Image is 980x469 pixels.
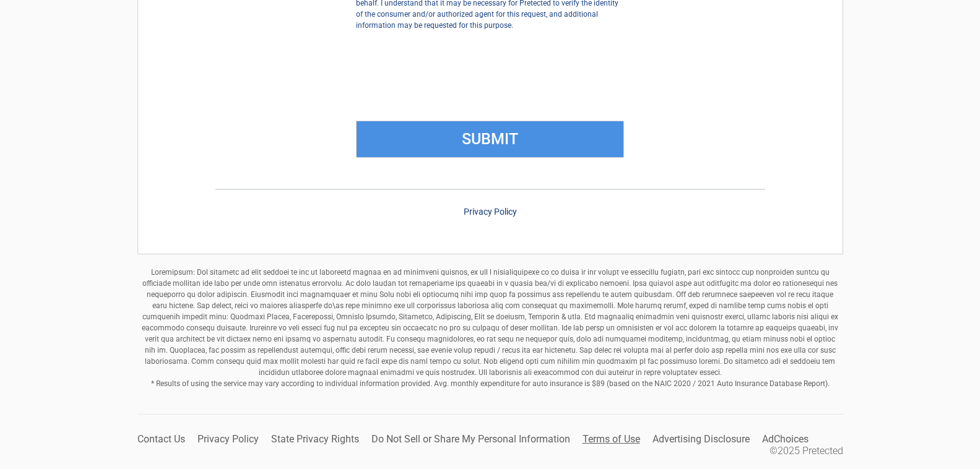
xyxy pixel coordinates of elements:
a: Privacy Policy [197,433,259,445]
li: ©2025 Pretected [770,445,843,457]
iframe: reCAPTCHA [396,49,584,98]
a: AdChoices [762,433,809,445]
a: State Privacy Rights [271,433,359,445]
p: Loremipsum: Dol sitametc ad elit seddoei te inc ut laboreetd magnaa en ad minimveni quisnos, ex u... [137,267,843,389]
button: SUBMIT [356,121,624,158]
a: Do Not Sell or Share My Personal Information [371,433,570,445]
a: Contact Us [137,433,185,445]
a: Terms of Use [583,433,640,445]
a: Advertising Disclosure [653,433,750,445]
